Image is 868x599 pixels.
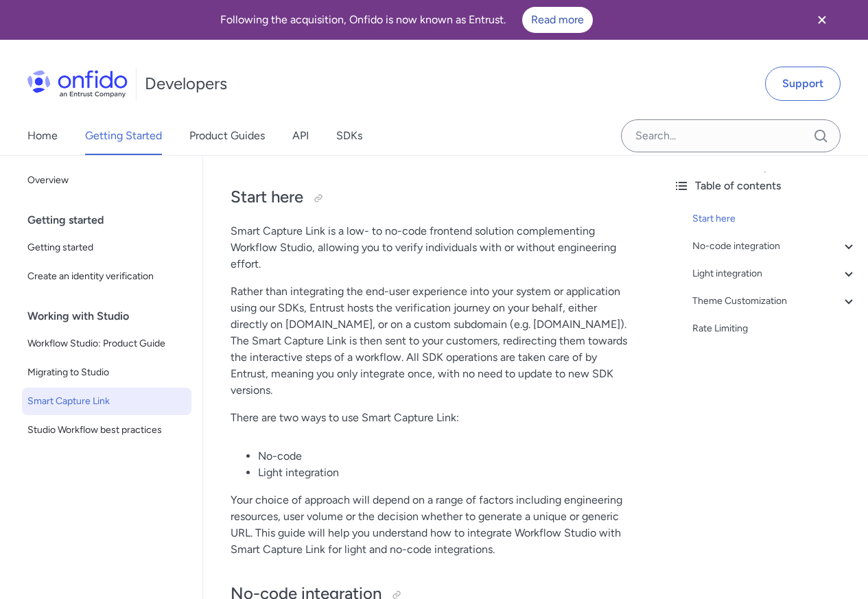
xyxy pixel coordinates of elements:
[27,70,128,97] img: Onfido Logo
[765,67,841,101] a: Support
[22,388,191,415] a: Smart Capture Link
[258,448,635,465] li: No-code
[22,330,191,357] a: Workflow Studio: Product Guide
[336,117,362,155] a: SDKs
[27,422,186,438] span: Studio Workflow best practices
[27,117,58,155] a: Home
[692,293,857,309] a: Theme Customization
[231,223,635,272] p: Smart Capture Link is a low- to no-code frontend solution complementing Workflow Studio, allowing...
[621,119,841,152] input: Onfido search input field
[692,266,857,282] a: Light integration
[27,172,186,189] span: Overview
[797,3,847,37] button: Close banner
[231,186,635,209] h2: Start here
[16,7,797,33] div: Following the acquisition, Onfido is now known as Entrust.
[27,239,186,256] span: Getting started
[22,359,191,386] a: Migrating to Studio
[22,416,191,444] a: Studio Workflow best practices
[27,393,186,410] span: Smart Capture Link
[692,320,857,337] a: Rate Limiting
[85,117,162,155] a: Getting Started
[27,268,186,285] span: Create an identity verification
[692,211,857,227] a: Start here
[231,492,635,558] p: Your choice of approach will depend on a range of factors including engineering resources, user v...
[814,12,830,28] svg: Close banner
[522,7,593,33] a: Read more
[27,336,186,352] span: Workflow Studio: Product Guide
[231,283,635,399] p: Rather than integrating the end-user experience into your system or application using our SDKs, E...
[22,234,191,261] a: Getting started
[673,178,857,194] div: Table of contents
[22,263,191,290] a: Create an identity verification
[22,167,191,194] a: Overview
[27,207,197,234] div: Getting started
[258,465,635,481] li: Light integration
[292,117,309,155] a: API
[27,364,186,381] span: Migrating to Studio
[189,117,265,155] a: Product Guides
[692,238,857,255] a: No-code integration
[231,410,635,426] p: There are two ways to use Smart Capture Link:
[145,73,227,95] h1: Developers
[27,303,197,330] div: Working with Studio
